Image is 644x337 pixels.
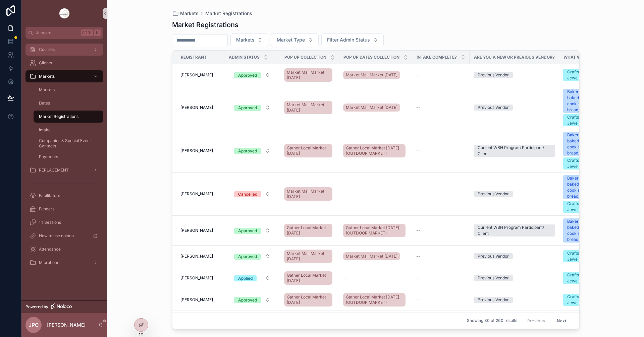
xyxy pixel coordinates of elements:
a: Bakery Products (low-risk baked goods only. E.g., cookies, cakes, brownies, bread, etc.)Crafts, A... [563,89,623,126]
a: Bakery Products (low-risk baked goods only. E.g., cookies, cakes, brownies, bread, etc.)Crafts, A... [563,175,623,213]
a: 1:1 Sessions [25,216,103,228]
span: Market Mall Market [DATE] [287,70,330,80]
a: [PERSON_NAME] [180,72,220,78]
a: Previous Vendor [474,72,555,78]
a: Market Mall Market [DATE] [284,248,335,264]
span: Markets [236,37,255,43]
a: Gather Local Market [DATE] (OUTDOOR MARKET) [343,222,408,239]
a: -- [416,228,466,233]
span: -- [416,105,420,110]
span: Clients [39,60,52,66]
span: Gather Local Market [DATE] [287,145,330,156]
a: Gather Local Market [DATE] [284,271,332,285]
a: Markets [34,84,103,96]
div: Bakery Products (low-risk baked goods only. E.g., cookies, cakes, brownies, bread, etc.) [567,175,619,199]
a: Gather Local Market [DATE] [284,143,335,159]
a: Gather Local Market [DATE] (OUTDOOR MARKET) [343,143,408,159]
span: Market Registrations [39,114,78,119]
span: Gather Local Market [DATE] [287,273,330,283]
a: Market Mall Market [DATE] [343,251,408,262]
div: Previous Vendor [478,72,509,78]
div: Previous Vendor [478,253,509,259]
span: Funders [39,206,54,212]
a: Powered by [21,300,107,313]
div: Crafts, Artisan Goods, Jewelry or Other Products [567,250,619,262]
span: Showing 30 of 260 results [467,318,517,324]
div: Crafts, Artisan Goods, Jewelry or Other Products [567,294,619,306]
button: Select Button [229,69,276,81]
a: Payments [34,151,103,163]
a: Select Button [228,69,276,81]
button: Select Button [229,250,276,262]
span: [PERSON_NAME] [180,228,213,233]
span: Jump to... [36,30,78,36]
div: Crafts, Artisan Goods, Jewelry or Other Products [567,157,619,170]
span: Attendance [39,247,61,252]
div: Crafts, Artisan Goods, Jewelry or Other Products [567,201,619,213]
a: [PERSON_NAME] [180,297,220,302]
p: [PERSON_NAME] [47,322,86,328]
button: Select Button [229,224,276,237]
div: Approved [238,297,257,303]
span: Market Mall Market [DATE] [287,189,330,199]
span: Companies & Special Event Contacts [39,138,97,149]
a: [PERSON_NAME] [180,105,220,110]
span: Registrant [181,55,207,60]
button: Select Button [229,102,276,114]
a: Dates [34,97,103,109]
span: [PERSON_NAME] [180,191,213,197]
a: Gather Local Market [DATE] (OUTDOOR MARKET) [343,224,406,237]
a: Gather Local Market [DATE] [284,292,335,308]
span: Dates [39,100,50,106]
a: Select Button [228,188,276,200]
a: -- [343,275,408,281]
div: Bakery Products (low-risk baked goods only. E.g., cookies, cakes, brownies, bread, etc.) [567,218,619,243]
button: Select Button [229,188,276,200]
button: Select Button [321,33,384,46]
div: Crafts, Artisan Goods, Jewelry or Other Products [567,69,619,81]
a: -- [416,297,466,302]
a: Market Mall Market [DATE] [284,187,332,201]
span: Courses [39,47,55,52]
a: Market Mall Market [DATE] [284,186,335,202]
a: Crafts, Artisan Goods, Jewelry or Other Products [563,69,623,81]
span: -- [416,254,420,259]
a: Select Button [228,101,276,114]
a: Gather Local Market [DATE] [284,222,335,239]
a: [PERSON_NAME] [180,191,220,197]
a: Companies & Special Event Contacts [34,137,103,149]
div: Approved [238,72,257,78]
a: Market Mall Market [DATE] [343,102,408,113]
span: 1:1 Sessions [39,220,61,225]
a: Gather Local Market [DATE] (OUTDOOR MARKET) [343,144,406,157]
a: Funders [25,203,103,215]
span: Intake [39,127,51,133]
span: Admin Status [229,55,260,60]
span: Markets [39,74,55,79]
div: Crafts, Artisan Goods, Jewelry or Other Products [567,114,619,126]
a: [PERSON_NAME] [180,148,220,153]
span: Powered by [25,304,48,310]
button: Select Button [229,272,276,284]
div: Bakery Products (low-risk baked goods only. E.g., cookies, cakes, brownies, bread, etc.) [567,89,619,113]
div: Current WBH Program Participant/ Client [478,145,551,157]
span: [PERSON_NAME] [180,72,213,78]
a: Market Mall Market [DATE] [284,101,332,114]
a: [PERSON_NAME] [180,228,220,233]
a: Select Button [228,272,276,284]
div: Current WBH Program Participant/ Client [478,224,551,237]
a: -- [416,148,466,153]
a: -- [416,275,466,281]
a: Previous Vendor [474,253,555,259]
a: Market Mall Market [DATE] [343,252,400,260]
span: -- [343,191,347,197]
a: -- [343,191,408,197]
a: REPLACEMENT [25,164,103,176]
span: Pop up dates collection [343,55,399,60]
a: Select Button [228,144,276,157]
span: Market Mall Market [DATE] [346,105,397,110]
div: Approved [238,254,257,260]
div: Crafts, Artisan Goods, Jewelry or Other Products [567,272,619,284]
button: Next [552,316,571,326]
a: MicroLoan [25,257,103,269]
